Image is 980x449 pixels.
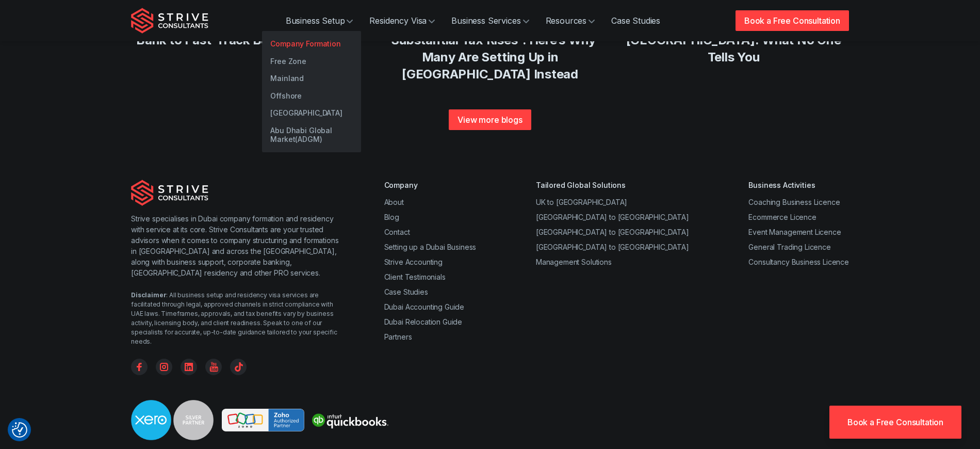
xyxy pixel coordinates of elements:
div: Business Activities [748,180,849,190]
a: [GEOGRAPHIC_DATA] to [GEOGRAPHIC_DATA] [536,228,689,236]
a: Resources [537,10,603,31]
a: Event Management Licence [748,228,841,236]
a: TikTok [230,359,247,375]
a: Book a Free Consultation [829,406,961,439]
a: Strive Accounting [384,258,443,266]
a: Book a Free Consultation [736,10,849,31]
a: [GEOGRAPHIC_DATA] to [GEOGRAPHIC_DATA] [536,213,689,221]
img: Strive Consultants [131,8,208,34]
a: Instagram [156,359,172,375]
a: Free Zone [262,53,361,70]
a: Residency Visa [361,10,443,31]
a: YouTube [205,359,222,375]
a: Company Formation [262,35,361,53]
a: Ecommerce Licence [748,213,816,221]
a: Coaching Business Licence [748,198,840,206]
img: Strive is a quickbooks Partner [308,409,391,431]
a: Client Testimonials [384,272,446,281]
a: Facebook [131,359,148,375]
a: Setting up a Dubai Business [384,243,477,251]
a: General Trading Licence [748,243,830,251]
a: Business Services [443,10,537,31]
a: Abu Dhabi Global Market(ADGM) [262,122,361,148]
a: Partners [384,332,412,341]
div: Company [384,180,477,190]
a: Contact [384,228,410,236]
img: Revisit consent button [12,422,27,438]
a: Linkedin [181,359,197,375]
div: : All business setup and residency visa services are facilitated through legal, approved channels... [131,291,343,346]
a: Consultancy Business Licence [748,258,849,266]
a: Offshore [262,87,361,105]
a: View more blogs [449,109,531,130]
a: Dubai Accounting Guide [384,302,464,311]
img: Strive Consultants [131,180,208,205]
img: Strive is a Xero Silver Partner [131,400,214,440]
a: Mainland [262,70,361,87]
img: Strive is a Zoho Partner [222,409,304,432]
a: About [384,198,404,206]
button: Consent Preferences [12,422,27,438]
strong: Disclaimer [131,291,166,299]
a: [GEOGRAPHIC_DATA] to [GEOGRAPHIC_DATA] [536,243,689,251]
a: Case Studies [603,10,668,31]
a: Management Solutions [536,258,612,266]
a: Case Studies [384,287,428,296]
p: Strive specialises in Dubai company formation and residency with service at its core. Strive Cons... [131,213,343,278]
a: Blog [384,213,399,221]
a: UK to [GEOGRAPHIC_DATA] [536,198,627,206]
a: Dubai Relocation Guide [384,317,462,326]
a: [GEOGRAPHIC_DATA] [262,104,361,122]
a: Business Setup [277,10,362,31]
div: Tailored Global Solutions [536,180,689,190]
